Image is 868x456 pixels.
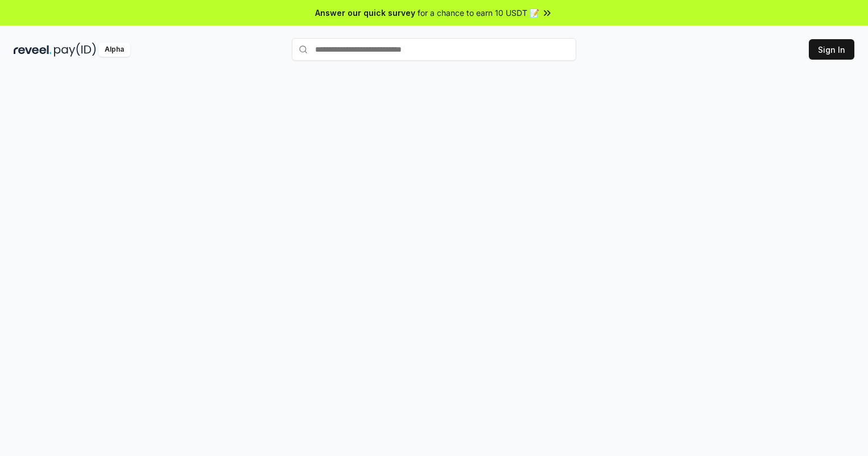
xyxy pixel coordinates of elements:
button: Sign In [809,39,854,60]
span: for a chance to earn 10 USDT 📝 [418,7,539,19]
div: Alpha [98,43,130,57]
img: pay_id [54,43,96,57]
img: reveel_dark [14,43,52,57]
span: Answer our quick survey [315,7,415,19]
